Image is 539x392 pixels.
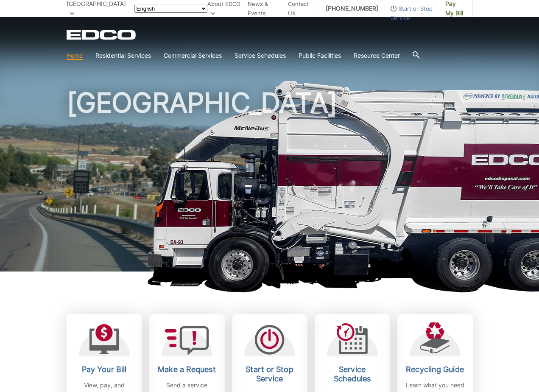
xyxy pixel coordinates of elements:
select: Select a language [134,5,207,13]
h1: [GEOGRAPHIC_DATA] [67,89,473,275]
a: Service Schedules [235,51,286,60]
a: Public Facilities [299,51,341,60]
a: Home [67,51,83,60]
a: EDCD logo. Return to the homepage. [67,30,137,40]
h2: Start or Stop Service [238,365,301,384]
a: Commercial Services [164,51,222,60]
a: Resource Center [354,51,400,60]
h2: Pay Your Bill [73,365,136,374]
h2: Recycling Guide [404,365,466,374]
a: Residential Services [95,51,151,60]
h2: Make a Request [156,365,218,374]
h2: Service Schedules [321,365,384,384]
